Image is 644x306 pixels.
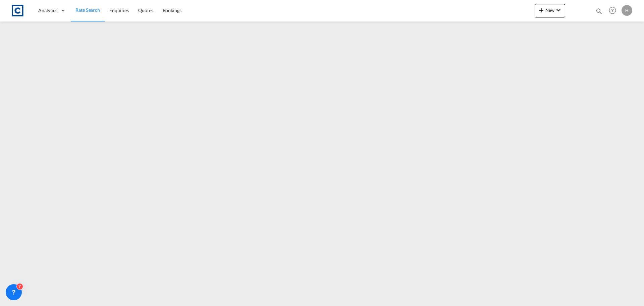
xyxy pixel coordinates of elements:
[38,7,57,14] span: Analytics
[595,7,603,15] md-icon: icon-magnify
[10,3,25,18] img: 1fdb9190129311efbfaf67cbb4249bed.jpeg
[595,7,603,17] div: icon-magnify
[607,5,622,17] div: Help
[622,5,632,16] div: H
[138,7,153,13] span: Quotes
[554,6,562,14] md-icon: icon-chevron-down
[607,5,618,16] span: Help
[535,4,565,17] button: icon-plus 400-fgNewicon-chevron-down
[75,7,100,13] span: Rate Search
[537,7,562,13] span: New
[109,7,129,13] span: Enquiries
[163,7,181,13] span: Bookings
[537,6,545,14] md-icon: icon-plus 400-fg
